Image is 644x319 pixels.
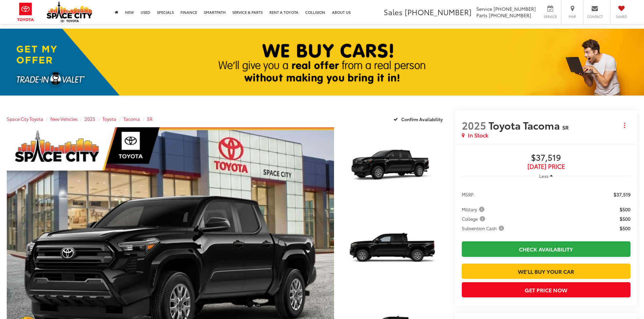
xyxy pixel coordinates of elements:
span: MSRP: [462,191,475,198]
span: dropdown dots [624,123,625,128]
button: Military [462,206,487,213]
a: Expand Photo 2 [341,211,448,291]
button: Subvention Cash [462,225,506,232]
span: Confirm Availability [401,116,443,122]
span: $500 [620,206,630,213]
span: Map [565,14,580,19]
button: Actions [619,119,630,131]
a: 2025 [85,116,95,122]
span: Parts [476,12,487,19]
span: Military [462,206,486,213]
span: Saved [614,14,629,19]
span: College [462,215,486,222]
a: SR [147,116,152,122]
span: [PHONE_NUMBER] [405,6,472,17]
a: Tacoma [123,116,140,122]
span: 2025 [462,118,486,132]
span: Sales [384,6,403,17]
span: SR [562,123,569,131]
button: Get Price Now [462,282,630,297]
span: In Stock [468,131,488,139]
a: Toyota [102,116,116,122]
button: Confirm Availability [390,113,448,125]
span: $500 [620,225,630,232]
a: Check Availability [462,241,630,257]
span: Contact [587,14,603,19]
span: [PHONE_NUMBER] [494,5,536,12]
a: Expand Photo 1 [341,127,448,207]
img: Space City Toyota [47,1,92,22]
img: 2025 Toyota Tacoma SR [340,210,449,292]
span: Subvention Cash [462,225,505,232]
span: Service [476,5,492,12]
span: [DATE] Price [462,163,630,170]
span: Service [543,14,558,19]
span: $37,519 [614,191,630,198]
span: [PHONE_NUMBER] [489,12,531,19]
img: 2025 Toyota Tacoma SR [340,127,449,208]
span: $500 [620,215,630,222]
a: Space City Toyota [7,116,43,122]
button: College [462,215,487,222]
span: Less [539,173,548,179]
a: We'll Buy Your Car [462,264,630,279]
span: Toyota Tacoma [488,118,562,132]
button: Less [536,170,556,182]
a: New Vehicles [50,116,77,122]
span: $37,519 [462,153,630,163]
